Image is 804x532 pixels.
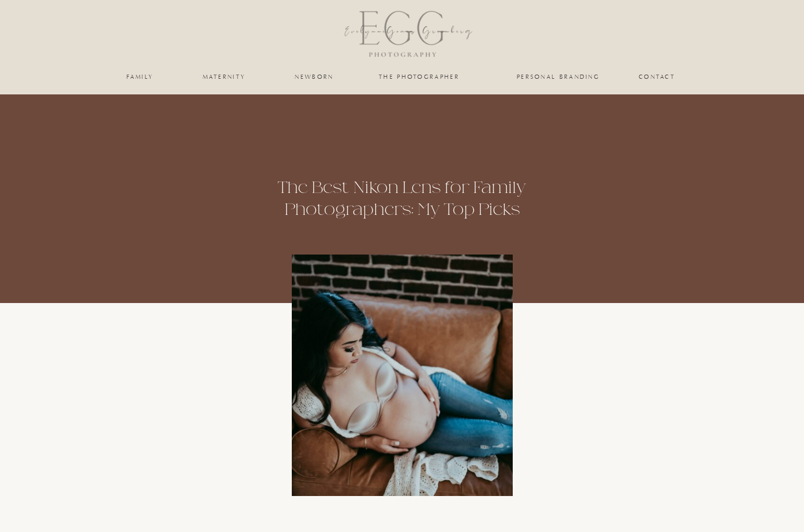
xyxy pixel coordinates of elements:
img: best nikon lens for family photographers [292,255,513,496]
a: Contact [639,74,676,80]
a: the photographer [367,74,472,80]
a: maternity [203,74,245,80]
h1: The Best Nikon Lens for Family Photographers: My Top Picks [246,177,558,221]
a: personal branding [516,74,601,80]
a: newborn [293,74,336,80]
a: family [119,74,162,80]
